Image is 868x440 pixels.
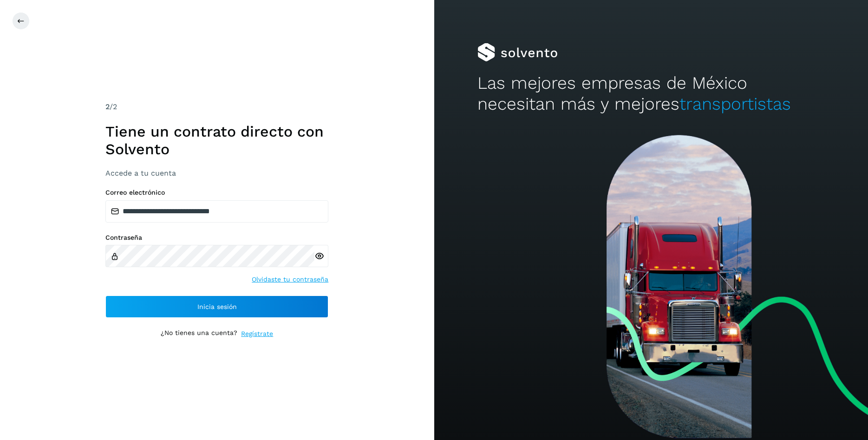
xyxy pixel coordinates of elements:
a: Olvidaste tu contraseña [252,275,328,284]
a: Regístrate [241,329,273,339]
h1: Tiene un contrato directo con Solvento [105,123,328,158]
label: Correo electrónico [105,189,328,197]
p: ¿No tienes una cuenta? [161,329,237,339]
h3: Accede a tu cuenta [105,169,328,177]
button: Inicia sesión [105,296,328,318]
span: 2 [105,102,110,111]
div: /2 [105,101,328,112]
span: Inicia sesión [197,303,237,310]
span: transportistas [679,94,791,114]
label: Contraseña [105,234,328,242]
h2: Las mejores empresas de México necesitan más y mejores [477,73,825,114]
